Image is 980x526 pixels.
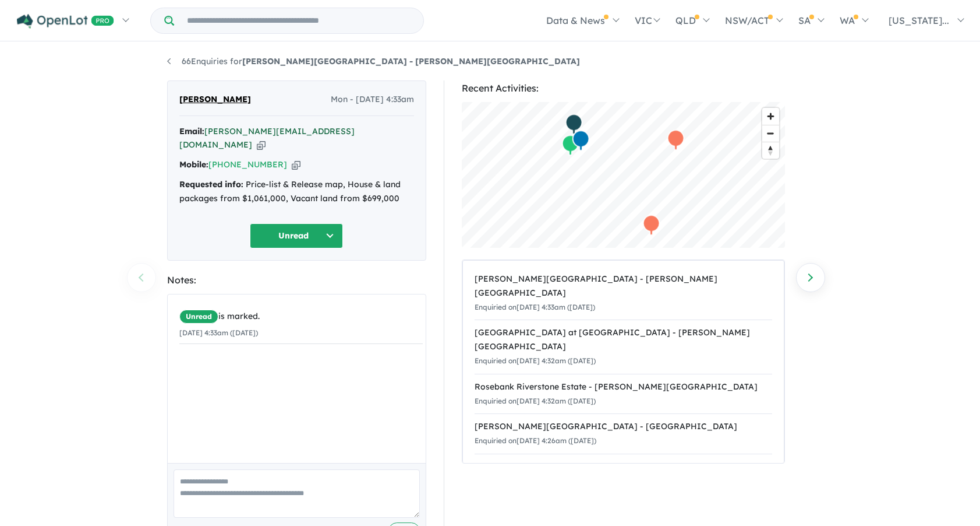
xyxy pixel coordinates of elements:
strong: [PERSON_NAME][GEOGRAPHIC_DATA] - [PERSON_NAME][GEOGRAPHIC_DATA] [242,56,580,66]
div: Price-list & Release map, House & land packages from $1,061,000, Vacant land from $699,000 [179,178,414,206]
a: [PHONE_NUMBER] [208,159,287,170]
button: Copy [292,159,300,171]
small: Enquiried on [DATE] 4:32am ([DATE]) [475,356,596,365]
strong: Mobile: [179,159,208,170]
div: [GEOGRAPHIC_DATA] at [GEOGRAPHIC_DATA] - [PERSON_NAME][GEOGRAPHIC_DATA] [475,326,772,354]
button: Unread [250,223,343,248]
span: Unread [179,310,218,324]
a: [PERSON_NAME][EMAIL_ADDRESS][DOMAIN_NAME] [179,126,355,150]
small: [DATE] 4:33am ([DATE]) [179,328,258,337]
div: is marked. [179,310,423,324]
div: Rosebank Riverstone Estate - [PERSON_NAME][GEOGRAPHIC_DATA] [475,380,772,394]
a: [PERSON_NAME][GEOGRAPHIC_DATA] - [PERSON_NAME][GEOGRAPHIC_DATA]Enquiried on[DATE] 4:33am ([DATE]) [475,266,772,320]
canvas: Map [462,102,785,248]
span: Zoom out [762,125,779,142]
button: Zoom out [762,125,779,142]
div: Notes: [167,272,426,288]
span: [US_STATE]... [889,15,949,26]
div: Map marker [572,130,589,152]
nav: breadcrumb [167,55,813,69]
small: Enquiried on [DATE] 4:32am ([DATE]) [475,397,596,405]
img: Openlot PRO Logo White [17,14,114,29]
button: Zoom in [762,108,779,125]
div: [GEOGRAPHIC_DATA] - [PERSON_NAME][GEOGRAPHIC_DATA][PERSON_NAME] [475,460,772,488]
div: [PERSON_NAME][GEOGRAPHIC_DATA] - [GEOGRAPHIC_DATA] [475,420,772,434]
small: Enquiried on [DATE] 4:33am ([DATE]) [475,303,595,311]
input: Try estate name, suburb, builder or developer [176,8,421,33]
strong: Email: [179,126,204,136]
div: Map marker [667,129,684,151]
button: Copy [257,139,266,151]
a: [GEOGRAPHIC_DATA] at [GEOGRAPHIC_DATA] - [PERSON_NAME][GEOGRAPHIC_DATA]Enquiried on[DATE] 4:32am ... [475,320,772,374]
div: Map marker [565,114,582,135]
small: Enquiried on [DATE] 4:26am ([DATE]) [475,436,596,445]
strong: Requested info: [179,179,243,190]
span: Mon - [DATE] 4:33am [331,93,414,107]
button: Reset bearing to north [762,142,779,159]
a: Rosebank Riverstone Estate - [PERSON_NAME][GEOGRAPHIC_DATA]Enquiried on[DATE] 4:32am ([DATE]) [475,374,772,415]
div: [PERSON_NAME][GEOGRAPHIC_DATA] - [PERSON_NAME][GEOGRAPHIC_DATA] [475,272,772,300]
a: [GEOGRAPHIC_DATA] - [PERSON_NAME][GEOGRAPHIC_DATA][PERSON_NAME] [475,454,772,508]
a: [PERSON_NAME][GEOGRAPHIC_DATA] - [GEOGRAPHIC_DATA]Enquiried on[DATE] 4:26am ([DATE]) [475,413,772,454]
span: [PERSON_NAME] [179,93,251,107]
div: Map marker [642,215,660,236]
a: 66Enquiries for[PERSON_NAME][GEOGRAPHIC_DATA] - [PERSON_NAME][GEOGRAPHIC_DATA] [167,56,580,66]
div: Recent Activities: [462,80,785,96]
div: Map marker [561,135,579,156]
